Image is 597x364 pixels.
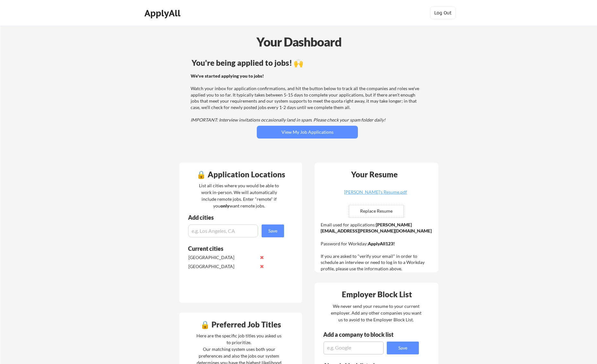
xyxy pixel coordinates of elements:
[221,203,229,208] strong: only
[191,73,264,79] strong: We've started applying you to jobs!
[387,342,419,354] button: Save
[257,126,358,139] button: View My Job Applications
[262,224,284,237] button: Save
[188,246,277,251] div: Current cities
[430,6,456,19] button: Log Out
[337,190,414,194] div: [PERSON_NAME]'s Resume.pdf
[1,33,597,51] div: Your Dashboard
[195,182,283,209] div: List all cities where you would be able to work in-person. We will automatically include remote j...
[181,171,300,178] div: 🔒 Application Locations
[188,263,256,270] div: [GEOGRAPHIC_DATA]
[337,190,414,200] a: [PERSON_NAME]'s Resume.pdf
[144,8,182,19] div: ApplyAll
[188,215,286,220] div: Add cities
[181,321,300,328] div: 🔒 Preferred Job Titles
[330,303,422,323] div: We never send your resume to your current employer. Add any other companies you want us to avoid ...
[321,222,434,272] div: Email used for applications: Password for Workday: If you are asked to "verify your email" in ord...
[368,241,395,246] strong: ApplyAll123!
[191,117,385,123] em: IMPORTANT: Interview invitations occasionally land in spam. Please check your spam folder daily!
[342,171,406,178] div: Your Resume
[188,254,256,261] div: [GEOGRAPHIC_DATA]
[321,222,432,234] strong: [PERSON_NAME][EMAIL_ADDRESS][PERSON_NAME][DOMAIN_NAME]
[192,59,423,67] div: You're being applied to jobs! 🙌
[323,332,403,337] div: Add a company to block list
[188,224,258,237] input: e.g. Los Angeles, CA
[317,291,437,298] div: Employer Block List
[191,73,422,123] div: Watch your inbox for application confirmations, and hit the button below to track all the compani...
